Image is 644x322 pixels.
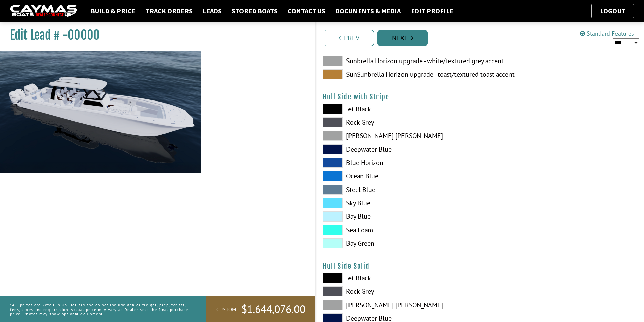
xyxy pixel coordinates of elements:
[323,273,473,283] label: Jet Black
[323,225,473,235] label: Sea Foam
[323,171,473,181] label: Ocean Blue
[408,7,457,15] a: Edit Profile
[377,30,428,46] a: Next
[323,93,637,101] h4: Hull Side with Stripe
[10,299,191,319] p: *All prices are Retail in US Dollars and do not include dealer freight, prep, tariffs, fees, taxe...
[323,69,473,79] label: SunSunbrella Horizon upgrade - toast/textured toast accent
[323,185,473,195] label: Steel Blue
[142,7,196,15] a: Track Orders
[323,262,637,270] h4: Hull Side Solid
[10,28,299,43] h1: Edit Lead # -00000
[323,144,473,154] label: Deepwater Blue
[324,30,374,46] a: Prev
[597,7,629,15] a: Logout
[206,296,315,322] a: Custom:$1,644,076.00
[323,56,473,66] label: Sunbrella Horizon upgrade - white/textured grey accent
[10,5,77,17] img: caymas-dealer-connect-2ed40d3bc7270c1d8d7ffb4b79bf05adc795679939227970def78ec6f6c03838.gif
[323,104,473,114] label: Jet Black
[323,198,473,208] label: Sky Blue
[323,238,473,248] label: Bay Green
[323,117,473,127] label: Rock Grey
[323,211,473,222] label: Bay Blue
[332,7,404,15] a: Documents & Media
[199,7,225,15] a: Leads
[216,306,238,313] span: Custom:
[228,7,281,15] a: Stored Boats
[580,30,634,37] a: Standard Features
[323,131,473,141] label: [PERSON_NAME] [PERSON_NAME]
[323,300,473,310] label: [PERSON_NAME] [PERSON_NAME]
[87,7,139,15] a: Build & Price
[241,302,305,316] span: $1,644,076.00
[323,286,473,296] label: Rock Grey
[322,29,644,46] ul: Pagination
[323,158,473,168] label: Blue Horizon
[284,7,329,15] a: Contact Us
